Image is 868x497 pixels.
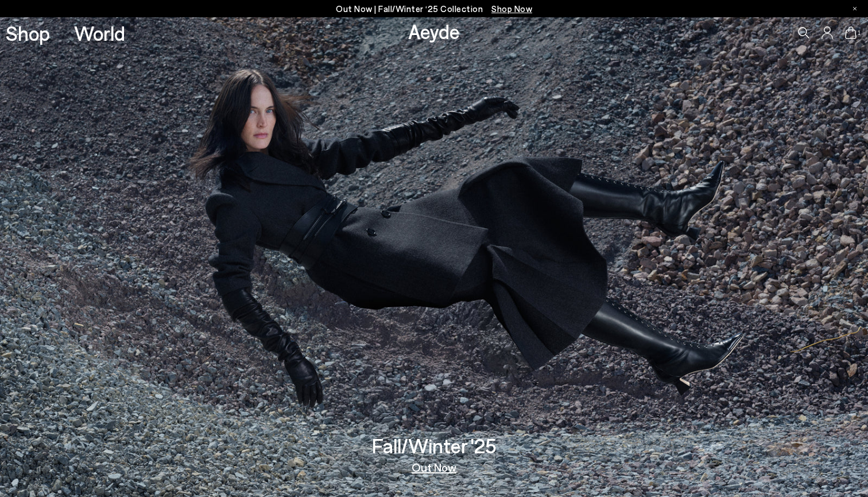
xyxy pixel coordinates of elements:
[857,30,862,36] span: 1
[372,436,497,456] h3: Fall/Winter '25
[336,2,532,16] p: Out Now | Fall/Winter ‘25 Collection
[6,23,50,43] a: Shop
[408,19,460,43] a: Aeyde
[412,461,456,473] a: Out Now
[74,23,125,43] a: World
[845,26,857,39] a: 1
[491,3,532,14] span: Navigate to /collections/new-in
